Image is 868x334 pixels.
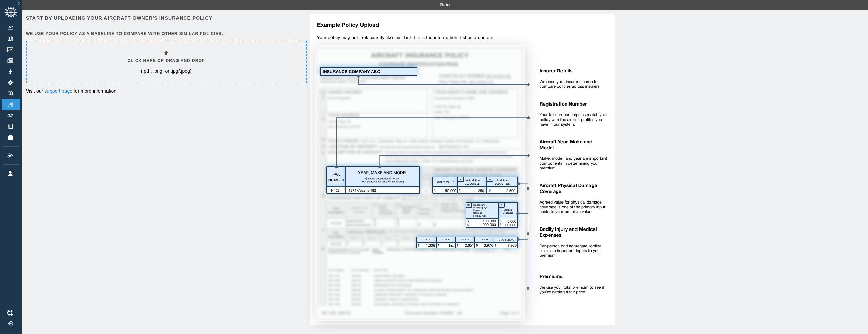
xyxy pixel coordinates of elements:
[305,14,615,334] img: policy-upload-example-5e420760c1425035513a.svg
[141,68,192,74] p: (.pdf, .png, or .jpg/.jpeg)
[128,58,205,64] h6: Click here or drag and drop
[44,88,72,94] a: support page
[26,31,305,37] h6: We use your policy as a baseline to compare with other similar policies.
[26,87,305,94] p: Visit our for more information
[26,14,305,22] h6: Start by uploading your aircraft owner's insurance policy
